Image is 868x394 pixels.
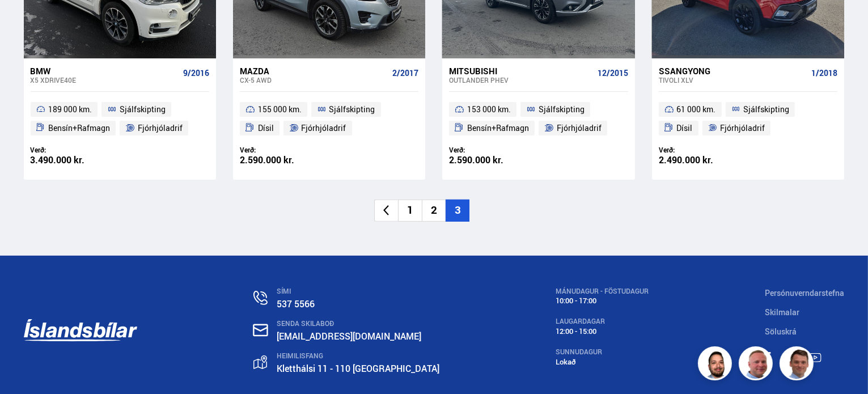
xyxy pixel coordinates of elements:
div: 2.590.000 kr. [240,155,329,165]
a: Persónuverndarstefna [765,287,845,298]
div: MÁNUDAGUR - FÖSTUDAGUR [556,287,649,295]
span: 9/2016 [183,69,209,78]
span: Sjálfskipting [329,103,375,116]
div: Tivoli XLV [659,76,807,84]
div: Verð: [449,146,539,154]
a: 537 5566 [277,298,315,310]
span: 1/2018 [811,69,837,78]
span: 189 000 km. [48,103,92,116]
a: Mitsubishi Outlander PHEV 12/2015 153 000 km. Sjálfskipting Bensín+Rafmagn Fjórhjóladrif Verð: 2.... [442,58,634,180]
span: Sjálfskipting [120,103,166,116]
div: Lokað [556,358,649,366]
span: 12/2015 [598,69,628,78]
span: 61 000 km. [677,103,716,116]
li: 1 [398,200,422,222]
div: 3.490.000 kr. [31,155,120,165]
div: Ssangyong [659,66,807,76]
img: FbJEzSuNWCJXmdc-.webp [781,348,815,382]
img: gp4YpyYFnEr45R34.svg [253,355,267,370]
a: Mazda CX-5 AWD 2/2017 155 000 km. Sjálfskipting Dísil Fjórhjóladrif Verð: 2.590.000 kr. [233,58,425,180]
span: 155 000 km. [258,103,302,116]
div: SÍMI [277,287,440,295]
div: 12:00 - 15:00 [556,327,649,336]
div: 2.590.000 kr. [449,155,539,165]
span: Fjórhjóladrif [720,121,765,135]
div: SUNNUDAGUR [556,348,649,356]
span: Bensín+Rafmagn [48,121,110,135]
a: [EMAIL_ADDRESS][DOMAIN_NAME] [277,330,422,342]
a: Kletthálsi 11 - 110 [GEOGRAPHIC_DATA] [277,362,440,375]
span: Dísil [258,121,274,135]
div: Verð: [31,146,120,154]
span: Fjórhjóladrif [302,121,346,135]
div: BMW [31,66,179,76]
div: 10:00 - 17:00 [556,296,649,305]
div: CX-5 AWD [240,76,388,84]
div: LAUGARDAGAR [556,317,649,325]
a: BMW X5 XDRIVE40E 9/2016 189 000 km. Sjálfskipting Bensín+Rafmagn Fjórhjóladrif Verð: 3.490.000 kr. [24,58,216,180]
div: Verð: [659,146,748,154]
a: Ssangyong Tivoli XLV 1/2018 61 000 km. Sjálfskipting Dísil Fjórhjóladrif Verð: 2.490.000 kr. [652,58,844,180]
li: 2 [422,200,446,222]
div: HEIMILISFANG [277,352,440,360]
div: SENDA SKILABOÐ [277,320,440,328]
div: Mitsubishi [449,66,592,76]
div: Outlander PHEV [449,76,592,84]
img: nhp88E3Fdnt1Opn2.png [700,348,734,382]
button: Opna LiveChat spjallviðmót [9,5,43,39]
span: 153 000 km. [467,103,511,116]
div: Mazda [240,66,388,76]
img: nHj8e-n-aHgjukTg.svg [253,324,268,337]
div: X5 XDRIVE40E [31,76,179,84]
div: 2.490.000 kr. [659,155,748,165]
a: Skilmalar [765,307,800,317]
span: Fjórhjóladrif [138,121,183,135]
a: Söluskrá [765,326,797,337]
img: siFngHWaQ9KaOqBr.png [740,348,774,382]
div: Verð: [240,146,329,154]
span: Sjálfskipting [539,103,585,116]
span: Sjálfskipting [743,103,789,116]
span: Dísil [677,121,693,135]
span: 2/2017 [392,69,418,78]
span: Fjórhjóladrif [557,121,602,135]
li: 3 [446,200,469,222]
span: Bensín+Rafmagn [467,121,529,135]
img: n0V2lOsqF3l1V2iz.svg [253,291,268,305]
